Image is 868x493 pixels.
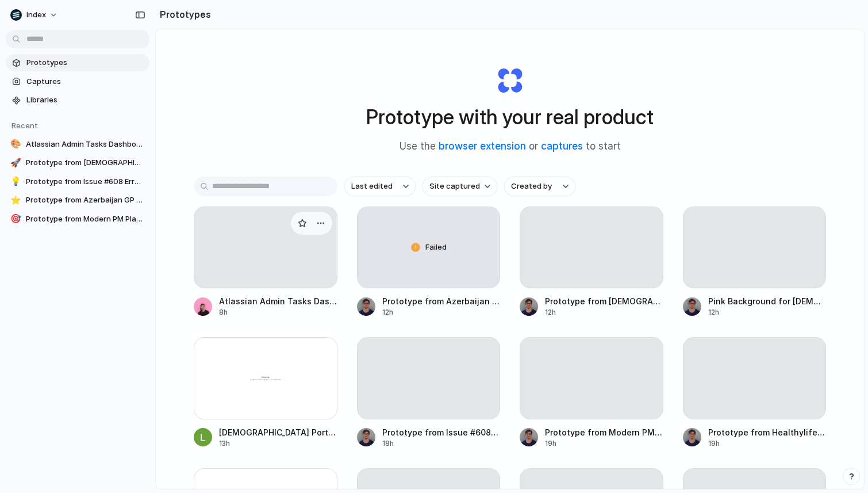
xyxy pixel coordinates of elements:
span: Created by [511,181,552,192]
a: Prototypes [6,54,149,71]
span: Prototypes [26,57,145,68]
span: Use the or to start [400,139,621,154]
span: Prototype from Azerbaijan GP 2025 Race Result [382,295,501,307]
a: 🎯Prototype from Modern PM Planning [6,211,149,228]
span: Libraries [26,94,145,106]
div: ⭐ [10,194,21,206]
span: Prototype from Modern PM Planning [26,213,145,225]
a: Christian Portal Login Interface[DEMOGRAPHIC_DATA] Portal Login Interface13h [194,337,337,448]
div: 12h [382,307,501,318]
a: Prototype from Modern PM Planning19h [520,337,663,448]
span: Captures [26,76,145,87]
span: Site captured [429,181,480,192]
button: Site captured [423,177,497,196]
span: Prototype from [DEMOGRAPHIC_DATA][PERSON_NAME] Interests [545,295,663,307]
span: Prototype from Healthylife Rewards [708,426,827,438]
div: 12h [545,307,663,318]
a: ⭐Prototype from Azerbaijan GP 2025 Race Result [6,192,149,209]
h1: Prototype with your real product [366,102,654,132]
button: Index [6,6,64,24]
span: Failed [425,242,447,253]
div: 19h [545,438,663,449]
span: Index [26,9,46,21]
a: 🚀Prototype from [DEMOGRAPHIC_DATA][PERSON_NAME] Interests [6,154,149,171]
button: Last edited [344,177,416,196]
a: 💡Prototype from Issue #608 Error Investigation [6,173,149,190]
span: Prototype from Modern PM Planning [545,426,663,438]
a: browser extension [439,140,526,152]
span: Prototype from Issue #608 Error Investigation [26,176,145,188]
span: Atlassian Admin Tasks Dashboard [219,295,337,307]
a: Atlassian Admin Tasks Dashboard8h [194,207,337,318]
button: Created by [504,177,575,196]
a: 🎨Atlassian Admin Tasks Dashboard [6,136,149,153]
span: Pink Background for [DEMOGRAPHIC_DATA][PERSON_NAME] Interests [708,295,827,307]
div: 8h [219,307,337,318]
a: Captures [6,73,149,90]
a: Libraries [6,91,149,109]
div: 18h [382,438,501,449]
h2: Prototypes [155,7,211,21]
span: Atlassian Admin Tasks Dashboard [26,139,145,150]
span: Last edited [351,181,393,192]
span: [DEMOGRAPHIC_DATA] Portal Login Interface [219,426,337,438]
div: 13h [219,438,337,449]
div: 💡 [10,176,21,188]
span: Prototype from [DEMOGRAPHIC_DATA][PERSON_NAME] Interests [26,157,145,169]
a: Prototype from Issue #608 Error Investigation18h [357,337,501,448]
span: Recent [11,121,38,130]
div: 🎨 [10,139,21,150]
span: Prototype from Issue #608 Error Investigation [382,426,501,438]
div: 🚀 [10,157,21,169]
div: 19h [708,438,827,449]
div: 12h [708,307,827,318]
a: captures [541,140,583,152]
a: FailedPrototype from Azerbaijan GP 2025 Race Result12h [357,207,501,318]
div: 🎯 [10,213,21,225]
span: Prototype from Azerbaijan GP 2025 Race Result [26,194,145,206]
a: Pink Background for [DEMOGRAPHIC_DATA][PERSON_NAME] Interests12h [683,207,827,318]
a: Prototype from Healthylife Rewards19h [683,337,827,448]
a: Prototype from [DEMOGRAPHIC_DATA][PERSON_NAME] Interests12h [520,207,663,318]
